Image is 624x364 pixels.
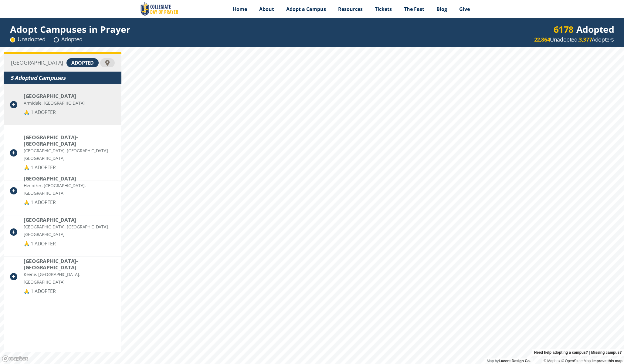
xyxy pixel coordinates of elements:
span: The Fast [404,6,424,12]
a: The Fast [398,2,430,17]
div: Antioch University-New England [24,258,115,271]
div: 🙏 1 ADOPTER [24,199,115,206]
div: 5 Adopted Campuses [10,74,115,82]
strong: 3,377 [579,36,592,43]
a: Tickets [369,2,398,17]
a: Blog [430,2,453,17]
a: Need help adopting a campus? [534,349,588,356]
strong: 22,864 [534,36,550,43]
a: Give [453,2,476,17]
div: adopted [66,58,99,67]
span: Home [233,6,247,12]
a: Resources [332,2,369,17]
div: 🙏 1 ADOPTER [24,109,85,116]
div: 6178 [554,25,574,33]
input: Find Your Campus [10,59,65,67]
div: Adopted [554,25,614,33]
div: Adopted [54,35,82,43]
div: Keene, [GEOGRAPHIC_DATA], [GEOGRAPHIC_DATA] [24,271,115,286]
a: Adopt a Campus [280,2,332,17]
a: Lucent Design Co. [499,359,531,363]
div: New England Institute of Technology [24,217,115,223]
a: Home [227,2,253,17]
div: University of New England [24,93,85,99]
span: About [259,6,274,12]
div: | [532,349,624,356]
div: Adopt Campuses in Prayer [10,25,131,33]
div: New England College [24,175,115,182]
div: Henniker, [GEOGRAPHIC_DATA], [GEOGRAPHIC_DATA] [24,182,115,197]
a: Mapbox [544,359,560,363]
span: Adopt a Campus [286,6,326,12]
div: Unadopted, Adopters [534,36,614,43]
div: Unadopted [10,35,45,43]
span: Give [459,6,470,12]
div: Armidale, [GEOGRAPHIC_DATA] [24,99,85,107]
a: About [253,2,280,17]
a: Improve this map [592,359,622,363]
a: OpenStreetMap [561,359,591,363]
div: Map by [484,358,533,364]
div: 🙏 1 ADOPTER [24,164,115,171]
div: [GEOGRAPHIC_DATA], [GEOGRAPHIC_DATA], [GEOGRAPHIC_DATA] [24,223,115,238]
div: 🙏 1 ADOPTER [24,288,115,295]
span: Resources [338,6,363,12]
div: [GEOGRAPHIC_DATA], [GEOGRAPHIC_DATA], [GEOGRAPHIC_DATA] [24,147,115,162]
span: Blog [436,6,447,12]
span: Tickets [375,6,392,12]
div: University of New England- Portland [24,134,115,147]
a: Mapbox logo [2,355,29,362]
a: Missing campus? [591,349,622,356]
div: 🙏 1 ADOPTER [24,240,115,248]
